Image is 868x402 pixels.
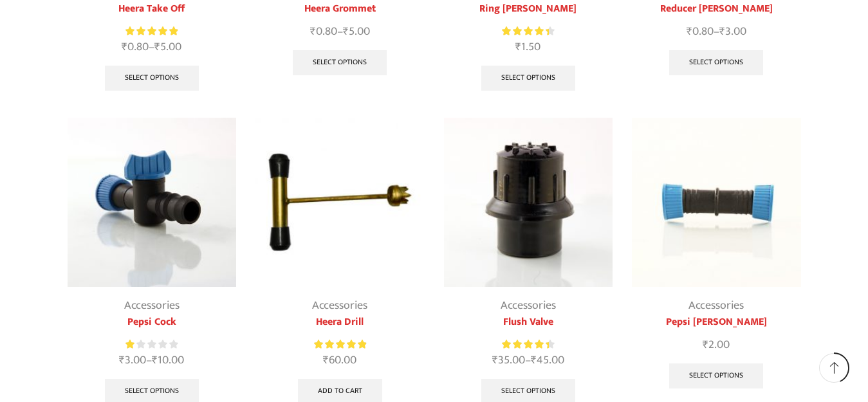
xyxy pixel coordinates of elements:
span: ₹ [703,335,708,354]
span: ₹ [310,22,316,41]
bdi: 10.00 [152,351,184,370]
span: – [255,23,425,41]
a: Pepsi Cock [68,315,237,330]
a: Accessories [688,296,744,315]
span: ₹ [323,351,329,370]
img: Flush valve [444,118,613,287]
span: ₹ [152,351,158,370]
a: Pepsi [PERSON_NAME] [632,315,801,330]
span: ₹ [154,37,160,57]
span: Rated out of 5 [502,338,549,351]
span: ₹ [122,37,127,57]
span: ₹ [119,351,125,370]
span: ₹ [687,22,692,41]
div: Rated 1.00 out of 5 [125,338,178,351]
bdi: 35.00 [492,351,525,370]
a: Heera Drill [255,315,425,330]
bdi: 45.00 [531,351,564,370]
a: Accessories [312,296,367,315]
bdi: 60.00 [323,351,356,370]
a: Select options for “Heera Take Off” [105,66,199,91]
img: Pepsi Cock [68,118,237,287]
a: Select options for “Heera Grommet” [293,50,387,76]
span: – [444,352,613,369]
bdi: 0.80 [310,22,337,41]
a: Flush Valve [444,315,613,330]
a: Reducer [PERSON_NAME] [632,1,801,17]
img: Pepsi Joiner [632,118,801,287]
span: ₹ [719,22,725,41]
a: Accessories [501,296,556,315]
bdi: 5.00 [343,22,370,41]
a: Heera Take Off [68,1,237,17]
a: Select options for “Pepsi Joiner” [669,363,763,389]
span: ₹ [492,351,498,370]
bdi: 0.80 [122,37,149,57]
a: Select options for “Ring Joiner” [481,66,575,91]
div: Rated 4.50 out of 5 [502,24,554,38]
span: Rated out of 5 [125,24,178,38]
span: Rated out of 5 [502,24,549,38]
a: Heera Grommet [255,1,425,17]
bdi: 5.00 [154,37,181,57]
bdi: 2.00 [703,335,730,354]
span: ₹ [343,22,349,41]
span: Rated out of 5 [314,338,366,351]
span: ₹ [515,37,521,57]
span: – [68,39,237,56]
span: ₹ [531,351,537,370]
a: Accessories [124,296,180,315]
span: – [68,352,237,369]
img: Heera Drill [255,118,425,287]
span: Rated out of 5 [125,338,136,351]
div: Rated 5.00 out of 5 [125,24,178,38]
bdi: 3.00 [719,22,746,41]
span: – [632,23,801,41]
bdi: 0.80 [687,22,714,41]
div: Rated 5.00 out of 5 [314,338,366,351]
bdi: 1.50 [515,37,540,57]
a: Select options for “Reducer Joiner” [669,50,763,76]
bdi: 3.00 [119,351,146,370]
a: Ring [PERSON_NAME] [444,1,613,17]
div: Rated 4.50 out of 5 [502,338,554,351]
